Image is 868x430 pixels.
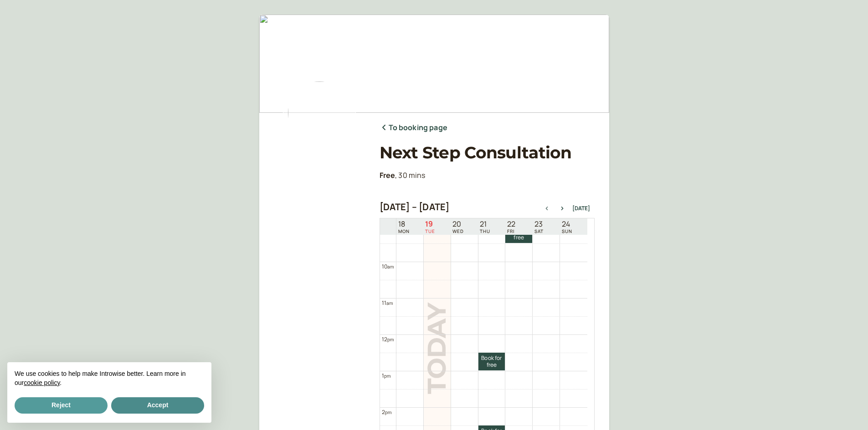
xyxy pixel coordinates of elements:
[382,298,393,307] div: 11
[398,220,410,228] span: 18
[562,220,572,228] span: 24
[111,397,204,414] button: Accept
[452,228,464,234] span: WED
[478,355,505,368] span: Book for free
[533,219,545,235] a: August 23, 2025
[387,336,394,343] span: pm
[24,379,60,386] a: cookie policy
[572,205,590,212] button: [DATE]
[425,228,435,234] span: TUE
[560,219,574,235] a: August 24, 2025
[423,219,437,235] a: August 19, 2025
[382,335,394,344] div: 12
[507,220,515,228] span: 22
[534,228,544,234] span: SAT
[478,219,492,235] a: August 21, 2025
[505,228,532,241] span: Book for free
[380,122,447,134] a: To booking page
[380,170,595,182] p: , 30 mins
[382,408,392,416] div: 2
[480,228,490,234] span: THU
[387,263,394,270] span: am
[562,228,572,234] span: SUN
[452,220,464,228] span: 20
[385,409,391,415] span: pm
[382,262,394,271] div: 10
[7,362,211,395] div: We use cookies to help make Introwise better. Learn more in our .
[380,170,395,180] b: Free
[380,143,595,162] h1: Next Step Consultation
[382,371,391,380] div: 1
[425,220,435,228] span: 19
[380,202,450,212] h2: [DATE] – [DATE]
[451,219,466,235] a: August 20, 2025
[15,397,108,414] button: Reject
[507,228,515,234] span: FRI
[396,219,411,235] a: August 18, 2025
[480,220,490,228] span: 21
[505,219,517,235] a: August 22, 2025
[534,220,544,228] span: 23
[398,228,410,234] span: MON
[386,300,393,306] span: am
[384,373,390,379] span: pm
